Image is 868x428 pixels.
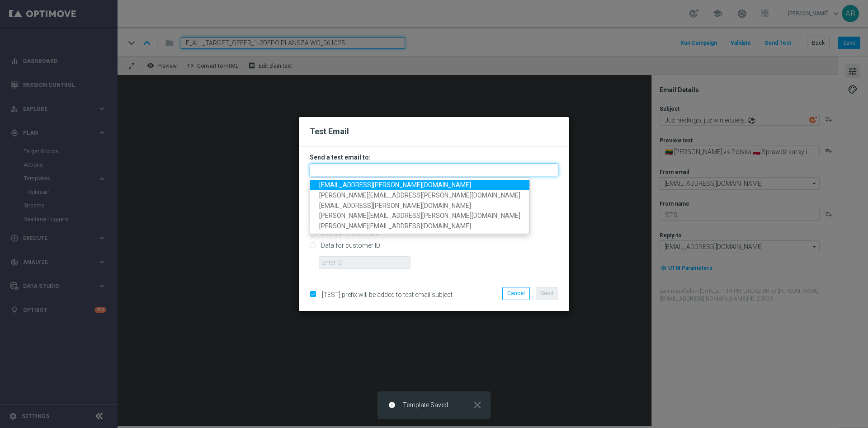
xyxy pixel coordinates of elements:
button: Cancel [502,287,530,300]
span: [PERSON_NAME][EMAIL_ADDRESS][PERSON_NAME][DOMAIN_NAME] [319,192,520,199]
span: [PERSON_NAME][EMAIL_ADDRESS][PERSON_NAME][DOMAIN_NAME] [319,212,520,220]
a: [PERSON_NAME][EMAIL_ADDRESS][DOMAIN_NAME] [310,221,529,232]
h2: Test Email [310,126,558,137]
h3: Send a test email to: [310,153,558,161]
span: [PERSON_NAME][EMAIL_ADDRESS][DOMAIN_NAME] [319,223,471,230]
a: [EMAIL_ADDRESS][PERSON_NAME][DOMAIN_NAME] [310,180,529,190]
span: Send [541,290,553,296]
button: close [471,401,483,409]
i: close [472,399,483,411]
span: [TEST] prefix will be added to test email subject [322,291,453,298]
span: Template Saved [403,401,448,409]
a: [PERSON_NAME][EMAIL_ADDRESS][PERSON_NAME][DOMAIN_NAME] [310,190,529,201]
i: info [388,401,396,409]
input: Enter ID [319,256,410,269]
button: Send [536,287,558,300]
span: [EMAIL_ADDRESS][PERSON_NAME][DOMAIN_NAME] [319,202,471,209]
a: [EMAIL_ADDRESS][PERSON_NAME][DOMAIN_NAME] [310,201,529,211]
span: [EMAIL_ADDRESS][PERSON_NAME][DOMAIN_NAME] [319,181,471,188]
a: [PERSON_NAME][EMAIL_ADDRESS][PERSON_NAME][DOMAIN_NAME] [310,211,529,221]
